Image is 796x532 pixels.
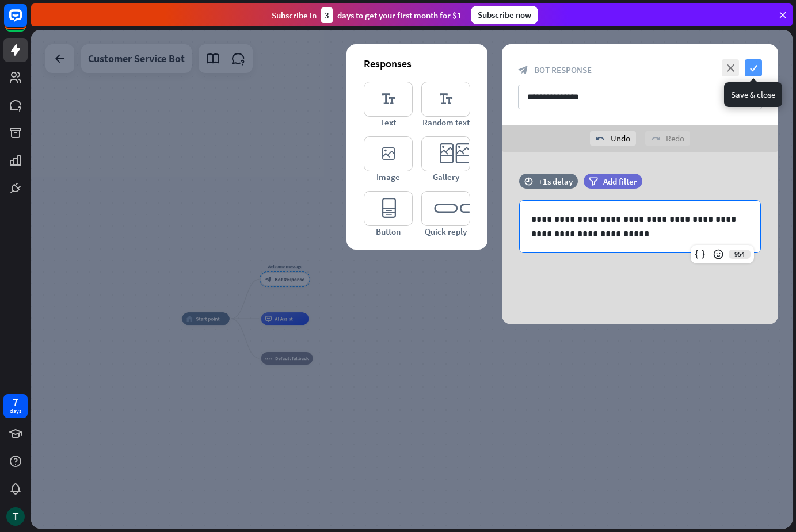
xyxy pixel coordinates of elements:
div: Subscribe in days to get your first month for $1 [272,7,462,23]
i: block_bot_response [518,65,528,75]
button: Open LiveChat chat widget [9,5,44,39]
i: time [524,177,533,185]
div: 3 [321,7,333,23]
i: close [722,59,739,76]
div: +1s delay [538,176,573,187]
a: 7 days [3,394,28,418]
div: Undo [590,131,636,146]
i: redo [651,134,660,143]
i: check [745,59,762,76]
div: Subscribe now [471,6,538,24]
span: Bot Response [534,64,592,75]
i: undo [596,134,605,143]
div: days [10,407,21,415]
span: Add filter [603,176,637,187]
i: filter [589,177,598,186]
div: Redo [645,131,690,146]
div: 7 [13,397,18,407]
